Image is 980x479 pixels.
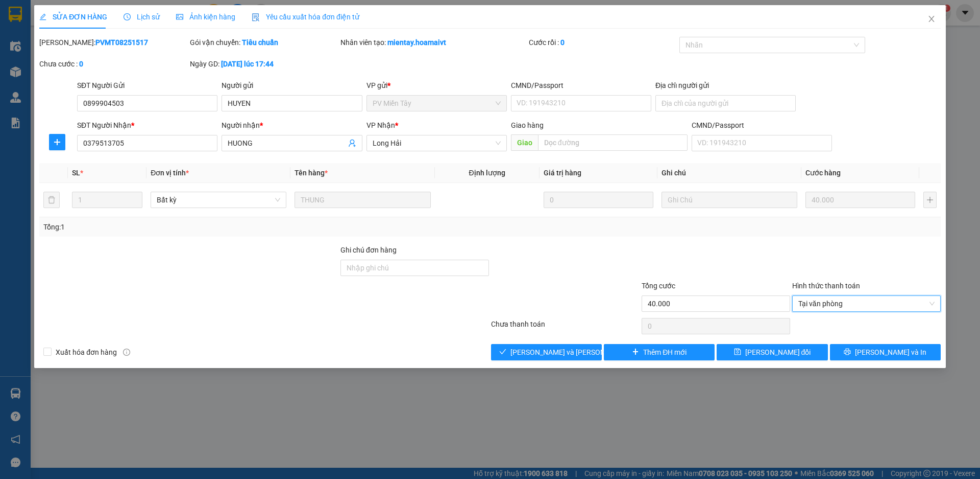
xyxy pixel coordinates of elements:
[657,163,801,183] th: Ghi chú
[8,67,17,78] span: R :
[340,260,489,276] input: Ghi chú đơn hàng
[190,37,338,48] div: Gói vận chuyển:
[252,13,359,21] span: Yêu cầu xuất hóa đơn điện tử
[366,80,507,91] div: VP gửi
[252,13,260,21] img: icon
[39,58,188,70] div: Chưa cước :
[529,37,677,48] div: Cước rồi :
[87,9,159,33] div: 93 NTB Q1
[9,33,80,48] div: 0908717150
[8,66,82,78] div: 40.000
[79,60,83,68] b: 0
[157,192,280,208] span: Bất kỳ
[222,80,362,91] div: Người gửi
[490,318,641,336] div: Chưa thanh toán
[373,96,501,111] span: PV Miền Tây
[50,138,65,146] span: plus
[792,282,860,290] label: Hình thức thanh toán
[124,13,131,20] span: clock-circle
[655,95,796,111] input: Địa chỉ của người gửi
[9,9,80,21] div: Long Hải
[87,45,159,60] div: 0978631634
[632,348,639,356] span: plus
[43,192,60,208] button: delete
[9,21,80,33] div: BÌNH
[692,120,832,131] div: CMND/Passport
[491,344,602,360] button: check[PERSON_NAME] và [PERSON_NAME] hàng
[830,344,941,360] button: printer[PERSON_NAME] và In
[77,80,217,91] div: SĐT Người Gửi
[9,10,24,20] span: Gửi:
[734,348,741,356] span: save
[124,13,160,21] span: Lịch sử
[221,60,274,68] b: [DATE] lúc 17:44
[511,134,538,151] span: Giao
[176,13,235,21] span: Ảnh kiện hàng
[222,120,362,131] div: Người nhận
[366,121,395,129] span: VP Nhận
[661,192,797,208] input: Ghi Chú
[642,282,675,290] span: Tổng cước
[923,192,937,208] button: plus
[544,169,581,177] span: Giá trị hàng
[373,135,501,151] span: Long Hải
[77,120,217,131] div: SĐT Người Nhận
[544,192,653,208] input: 0
[340,246,397,254] label: Ghi chú đơn hàng
[510,347,648,358] span: [PERSON_NAME] và [PERSON_NAME] hàng
[560,38,565,47] b: 0
[538,134,688,151] input: Dọc đường
[511,80,651,91] div: CMND/Passport
[242,38,278,47] b: Tiêu chuẩn
[52,347,121,358] span: Xuất hóa đơn hàng
[805,169,841,177] span: Cước hàng
[72,169,80,177] span: SL
[348,139,356,147] span: user-add
[151,169,189,177] span: Đơn vị tính
[176,13,183,20] span: picture
[798,296,935,311] span: Tại văn phòng
[717,344,827,360] button: save[PERSON_NAME] đổi
[643,347,687,358] span: Thêm ĐH mới
[917,5,946,34] button: Close
[469,169,505,177] span: Định lượng
[123,349,130,356] span: info-circle
[295,192,430,208] input: VD: Bàn, Ghế
[39,37,188,48] div: [PERSON_NAME]:
[340,37,527,48] div: Nhân viên tạo:
[805,192,915,208] input: 0
[43,221,378,233] div: Tổng: 1
[49,134,65,150] button: plus
[190,58,338,70] div: Ngày GD:
[511,121,544,129] span: Giao hàng
[87,33,159,45] div: LIÊN
[95,38,148,47] b: PVMT08251517
[39,13,46,20] span: edit
[499,348,506,356] span: check
[855,347,926,358] span: [PERSON_NAME] và In
[927,15,936,23] span: close
[844,348,851,356] span: printer
[655,80,796,91] div: Địa chỉ người gửi
[87,10,112,20] span: Nhận:
[295,169,328,177] span: Tên hàng
[387,38,446,47] b: mientay.hoamaivt
[39,13,107,21] span: SỬA ĐƠN HÀNG
[745,347,811,358] span: [PERSON_NAME] đổi
[604,344,715,360] button: plusThêm ĐH mới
